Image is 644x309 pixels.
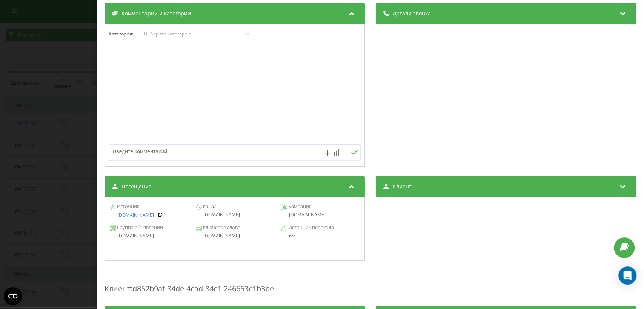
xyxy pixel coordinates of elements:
span: Источник [116,203,139,210]
span: Клиент [105,283,131,294]
span: Комментарии и категории [121,10,191,17]
div: n/a [281,233,360,239]
div: : d852b9af-84de-4cad-84c1-246653c1b3be [105,268,636,298]
span: Источник перехода [287,224,334,231]
div: Выберите категорию [144,31,238,37]
div: [DOMAIN_NAME] [196,233,274,239]
span: Клиент [393,183,412,190]
div: [DOMAIN_NAME] [281,212,360,217]
span: Детали звонка [393,10,431,17]
div: [DOMAIN_NAME] [196,212,274,217]
div: Open Intercom Messenger [618,266,636,285]
span: Кампания [287,203,312,210]
div: [DOMAIN_NAME] [110,233,188,239]
span: Канал [202,203,217,210]
span: Ключевое слово [202,224,241,231]
span: Группа объявлений [116,224,163,231]
h4: Категория : [109,31,141,37]
button: Open CMP widget [4,287,22,305]
span: Посещение [121,183,152,190]
a: [DOMAIN_NAME] [117,213,154,218]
